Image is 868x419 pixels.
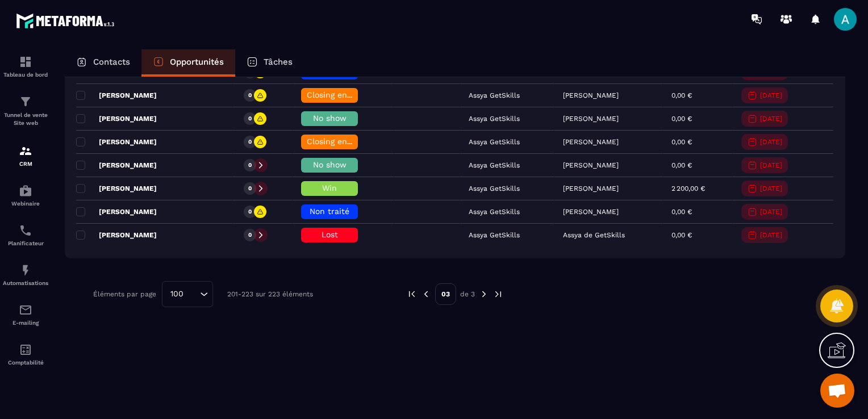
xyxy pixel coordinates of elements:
p: Planificateur [3,240,48,246]
p: 0,00 € [671,91,692,99]
img: formation [19,55,32,69]
a: Contacts [65,49,141,77]
p: [PERSON_NAME] [76,231,157,240]
input: Search for option [187,288,197,300]
p: [PERSON_NAME] [76,161,157,170]
p: [DATE] [760,185,782,192]
p: Opportunités [170,57,224,67]
img: automations [19,184,32,198]
p: Comptabilité [3,359,48,366]
p: de 3 [460,290,475,299]
img: next [493,289,503,299]
p: [PERSON_NAME] [76,137,157,146]
span: Lost [322,230,338,239]
p: 0 [248,115,252,123]
p: 0,00 € [671,161,692,169]
p: [DATE] [760,115,782,123]
p: [PERSON_NAME] [563,185,619,192]
img: email [19,303,32,317]
p: [DATE] [760,208,782,216]
p: Tunnel de vente Site web [3,111,48,127]
p: Contacts [93,57,130,67]
span: No show [313,160,347,169]
p: [PERSON_NAME] [563,208,619,216]
p: [PERSON_NAME] [76,184,157,193]
a: emailemailE-mailing [3,295,48,334]
p: 0,00 € [671,138,692,146]
div: Ouvrir le chat [820,374,854,408]
img: accountant [19,343,32,357]
span: Non traité [310,207,349,216]
p: [PERSON_NAME] [563,115,619,123]
div: Search for option [162,281,213,307]
a: formationformationTableau de bord [3,47,48,86]
a: schedulerschedulerPlanificateur [3,215,48,255]
p: 0,00 € [671,231,692,239]
p: 0 [248,208,252,216]
a: formationformationTunnel de vente Site web [3,86,48,136]
img: formation [19,95,32,108]
p: 0,00 € [671,115,692,123]
span: Win [322,183,337,192]
p: 0 [248,91,252,99]
p: [PERSON_NAME] [76,91,157,100]
p: Éléments par page [93,290,156,298]
img: prev [407,289,417,299]
span: Closing en cours [307,90,372,99]
p: Automatisations [3,280,48,286]
a: automationsautomationsWebinaire [3,175,48,215]
span: Closing en cours [307,137,372,146]
p: [DATE] [760,91,782,99]
p: [PERSON_NAME] [563,161,619,169]
p: [PERSON_NAME] [563,138,619,146]
p: 2 200,00 € [671,185,705,192]
p: [DATE] [760,138,782,146]
p: [PERSON_NAME] [76,114,157,123]
p: Webinaire [3,200,48,207]
p: 0 [248,185,252,192]
a: automationsautomationsAutomatisations [3,255,48,295]
p: Tableau de bord [3,72,48,78]
p: 03 [435,283,456,305]
a: accountantaccountantComptabilité [3,334,48,374]
a: formationformationCRM [3,136,48,175]
p: 0,00 € [671,208,692,216]
p: [DATE] [760,231,782,239]
img: automations [19,263,32,277]
img: prev [421,289,431,299]
img: formation [19,144,32,158]
a: Opportunités [141,49,235,77]
span: No show [313,114,347,123]
span: 100 [166,288,187,300]
img: next [479,289,489,299]
p: CRM [3,161,48,167]
p: [PERSON_NAME] [563,91,619,99]
p: 0 [248,231,252,239]
p: [PERSON_NAME] [76,207,157,216]
p: E-mailing [3,320,48,326]
a: Tâches [235,49,304,77]
img: scheduler [19,224,32,237]
p: [DATE] [760,161,782,169]
img: logo [16,10,118,31]
p: Assya de GetSkills [563,231,625,239]
p: Tâches [264,57,293,67]
p: 0 [248,161,252,169]
p: 201-223 sur 223 éléments [227,290,313,298]
p: 0 [248,138,252,146]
